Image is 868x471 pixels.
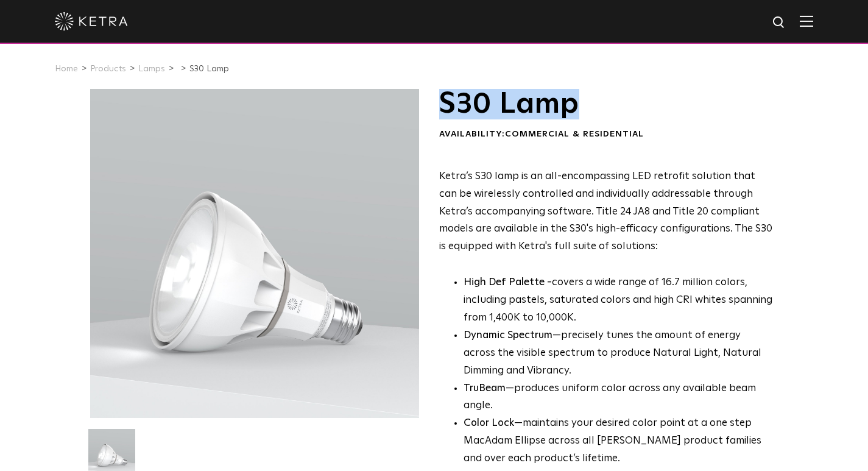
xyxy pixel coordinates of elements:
[800,15,813,27] img: Hamburger%20Nav.svg
[464,418,514,428] strong: Color Lock
[439,129,775,141] div: Availability:
[439,89,775,119] h1: S30 Lamp
[189,65,229,73] a: S30 Lamp
[464,327,775,380] li: —precisely tunes the amount of energy across the visible spectrum to produce Natural Light, Natur...
[439,171,772,252] span: Ketra’s S30 lamp is an all-encompassing LED retrofit solution that can be wirelessly controlled a...
[464,415,775,468] li: —maintains your desired color point at a one step MacAdam Ellipse across all [PERSON_NAME] produc...
[464,274,775,327] p: covers a wide range of 16.7 million colors, including pastels, saturated colors and high CRI whit...
[55,12,128,30] img: ketra-logo-2019-white
[464,277,552,288] strong: High Def Palette -
[138,65,165,73] a: Lamps
[464,380,775,416] li: —produces uniform color across any available beam angle.
[464,383,506,394] strong: TruBeam
[772,15,787,30] img: search icon
[55,65,78,73] a: Home
[464,330,552,341] strong: Dynamic Spectrum
[505,130,644,138] span: Commercial & Residential
[90,65,126,73] a: Products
